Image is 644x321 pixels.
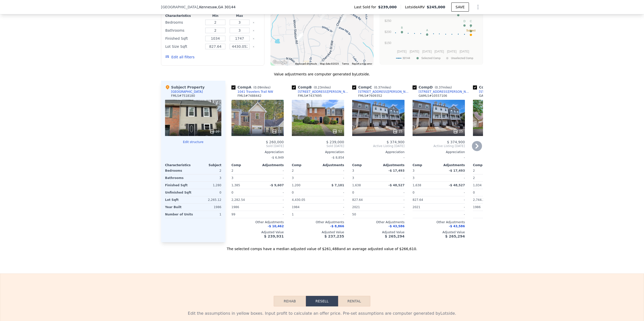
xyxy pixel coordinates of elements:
[319,189,344,196] div: -
[292,169,294,172] span: 2
[165,27,202,34] div: Bathrooms
[378,5,397,10] span: $239,000
[473,2,483,12] button: Show Options
[451,3,469,12] button: SAVE
[161,5,198,10] span: [GEOGRAPHIC_DATA]
[292,163,318,167] div: Comp
[473,204,498,211] div: 1986
[194,174,221,181] div: 3
[413,184,421,187] span: 1,638
[194,196,221,203] div: 2,265.12
[413,204,438,211] div: 2021
[479,90,509,94] div: [STREET_ADDRESS]
[479,94,507,98] div: GAMLS # 10552757
[385,41,391,45] text: $150
[292,174,317,181] div: 3
[297,32,303,41] div: 2108 Irvin Court
[352,174,377,181] div: 3
[352,163,378,167] div: Comp
[264,234,284,238] span: $ 239,931
[473,230,525,234] div: Adjusted Value
[319,196,344,203] div: -
[352,169,354,172] span: 3
[413,163,439,167] div: Comp
[451,57,473,60] text: Unselected Comp
[466,29,476,32] text: Subject
[237,90,273,94] div: 1041 Travelers Trail NW
[332,156,344,159] span: -$ 8,854
[298,90,350,94] div: [STREET_ADDRESS][PERSON_NAME]
[165,189,192,196] div: Unfinished Sqft
[231,184,240,187] span: 1,385
[292,204,317,211] div: 1984
[231,144,284,148] span: Sold [DATE]
[393,129,403,134] div: 25
[204,14,226,18] div: Min
[253,38,255,40] button: Clear
[194,167,221,174] div: 2
[413,154,465,161] div: -
[259,167,284,174] div: -
[403,57,410,60] text: 30144
[413,220,465,224] div: Other Adjustments
[165,204,192,211] div: Year Built
[270,184,284,187] span: -$ 9,607
[358,90,411,94] div: [STREET_ADDRESS][PERSON_NAME]
[165,211,193,218] div: Number of Units
[210,129,219,134] div: 20
[161,72,483,77] div: Value adjustments are computer generated by Lotside .
[194,204,221,211] div: 1986
[319,204,344,211] div: -
[330,224,344,228] span: -$ 8,866
[352,220,405,224] div: Other Adjustments
[165,35,202,42] div: Finished Sqft
[325,234,344,238] span: $ 237,235
[440,189,465,196] div: -
[413,150,465,154] div: Appreciation
[272,59,288,66] img: Google
[422,50,432,53] text: [DATE]
[453,129,463,134] div: 25
[379,211,405,218] div: -
[449,224,465,228] span: -$ 43,586
[259,174,284,181] div: -
[460,50,469,53] text: [DATE]
[385,234,405,238] span: $ 265,294
[447,50,457,53] text: [DATE]
[292,211,317,218] div: 1
[165,310,479,316] div: Edit the assumptions in yellow boxes. Input profit to calculate an offer price. Pre-set assumptio...
[379,189,405,196] div: -
[383,1,479,63] svg: A chart.
[354,5,378,10] span: Last Sold for
[385,30,391,34] text: $200
[292,85,333,90] div: Comp B
[470,20,472,23] text: C
[397,50,407,53] text: [DATE]
[165,167,192,174] div: Bedrooms
[352,85,393,90] div: Comp C
[259,196,284,203] div: -
[298,94,322,98] div: FMLS # 7437695
[319,167,344,174] div: -
[413,191,415,194] span: 0
[253,46,255,48] button: Clear
[312,86,333,89] span: ( miles)
[473,198,486,202] span: 2,744.28
[445,234,465,238] span: $ 265,294
[440,196,465,203] div: -
[193,163,221,167] div: Subject
[473,191,475,194] span: 0
[272,129,282,134] div: 11
[231,191,233,194] span: 0
[161,242,483,251] div: The selected comps have a median adjusted value of $261,488 and an average adjusted value of $266...
[413,169,415,172] span: 3
[292,90,350,94] a: [STREET_ADDRESS][PERSON_NAME]
[165,140,221,144] button: Edit structure
[352,144,405,148] span: Active Listing [DATE]
[352,150,405,154] div: Appreciation
[292,184,300,187] span: 1,200
[295,62,317,66] button: Keyboard shortcuts
[292,150,344,154] div: Appreciation
[410,50,419,53] text: [DATE]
